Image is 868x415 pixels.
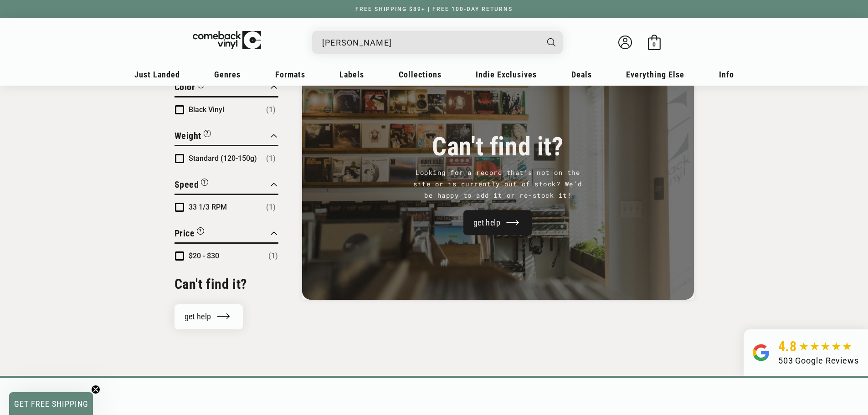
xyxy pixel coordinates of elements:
span: 0 [652,41,656,48]
span: Number of products: (1) [266,153,276,164]
span: GET FREE SHIPPING [14,399,88,409]
input: When autocomplete results are available use up and down arrows to review and enter to select [322,33,538,52]
button: Filter by Speed [175,178,209,194]
span: Indie Exclusives [476,70,537,79]
span: Price [175,228,195,239]
a: FREE SHIPPING $89+ | FREE 100-DAY RETURNS [346,6,522,12]
button: Filter by Price [175,226,205,242]
div: Search [312,31,563,54]
span: Genres [214,70,241,79]
span: Speed [175,179,199,190]
span: Formats [275,70,305,79]
span: $20 - $30 [189,251,219,260]
div: GET FREE SHIPPINGClose teaser [9,392,93,415]
span: Deals [571,70,592,79]
span: Just Landed [134,70,180,79]
span: Color [175,82,195,92]
img: Group.svg [753,338,769,367]
button: Close teaser [91,385,100,394]
span: Number of products: (1) [268,251,278,261]
span: 4.8 [778,338,797,354]
span: Info [719,70,734,79]
span: Collections [399,70,442,79]
span: 33 1/3 RPM [189,203,227,211]
span: Everything Else [626,70,684,79]
img: star5.svg [799,342,852,351]
p: Looking for a record that's not on the site or is currently out of stock? We'd be happy to add it... [411,167,585,201]
button: Filter by Weight [175,129,211,145]
button: Search [539,31,564,54]
span: Number of products: (1) [266,104,276,115]
h3: Can't find it? [325,136,671,158]
span: Standard (120-150g) [189,154,257,163]
span: Labels [339,70,364,79]
span: Number of products: (1) [266,202,276,213]
span: Weight [175,130,201,141]
a: 4.8 503 Google Reviews [744,329,868,376]
a: get help [175,304,243,329]
a: get help [463,210,532,236]
span: Black Vinyl [189,105,224,114]
div: 503 Google Reviews [778,354,859,367]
